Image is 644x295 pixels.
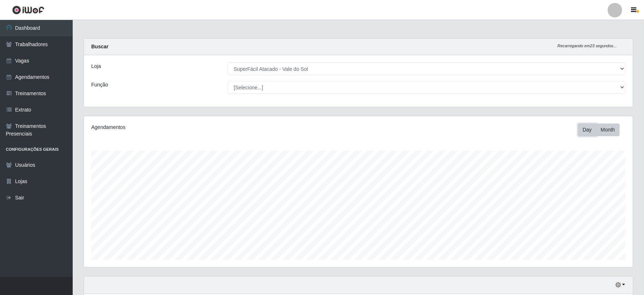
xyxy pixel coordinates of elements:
[91,62,101,70] label: Loja
[578,124,625,136] div: Toolbar with button groups
[578,124,620,136] div: First group
[91,81,108,89] label: Função
[578,124,596,136] button: Day
[91,44,108,49] strong: Buscar
[12,5,44,15] img: CoreUI Logo
[91,124,307,131] div: Agendamentos
[596,124,620,136] button: Month
[558,44,617,48] i: Recarregando em 23 segundos...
